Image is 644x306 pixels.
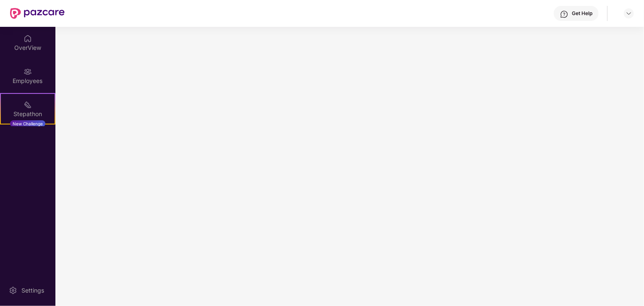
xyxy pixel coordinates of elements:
img: svg+xml;base64,PHN2ZyBpZD0iSGVscC0zMngzMiIgeG1sbnM9Imh0dHA6Ly93d3cudzMub3JnLzIwMDAvc3ZnIiB3aWR0aD... [560,10,568,18]
img: New Pazcare Logo [10,8,65,19]
img: svg+xml;base64,PHN2ZyBpZD0iRW1wbG95ZWVzIiB4bWxucz0iaHR0cDovL3d3dy53My5vcmcvMjAwMC9zdmciIHdpZHRoPS... [24,67,32,76]
div: Get Help [572,10,592,17]
img: svg+xml;base64,PHN2ZyBpZD0iSG9tZSIgeG1sbnM9Imh0dHA6Ly93d3cudzMub3JnLzIwMDAvc3ZnIiB3aWR0aD0iMjAiIG... [24,34,32,43]
div: New Challenge [10,120,45,127]
img: svg+xml;base64,PHN2ZyBpZD0iU2V0dGluZy0yMHgyMCIgeG1sbnM9Imh0dHA6Ly93d3cudzMub3JnLzIwMDAvc3ZnIiB3aW... [9,286,17,295]
div: Settings [19,286,47,295]
div: Stepathon [1,110,55,118]
img: svg+xml;base64,PHN2ZyB4bWxucz0iaHR0cDovL3d3dy53My5vcmcvMjAwMC9zdmciIHdpZHRoPSIyMSIgaGVpZ2h0PSIyMC... [24,101,32,109]
img: svg+xml;base64,PHN2ZyBpZD0iRHJvcGRvd24tMzJ4MzIiIHhtbG5zPSJodHRwOi8vd3d3LnczLm9yZy8yMDAwL3N2ZyIgd2... [626,10,632,17]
